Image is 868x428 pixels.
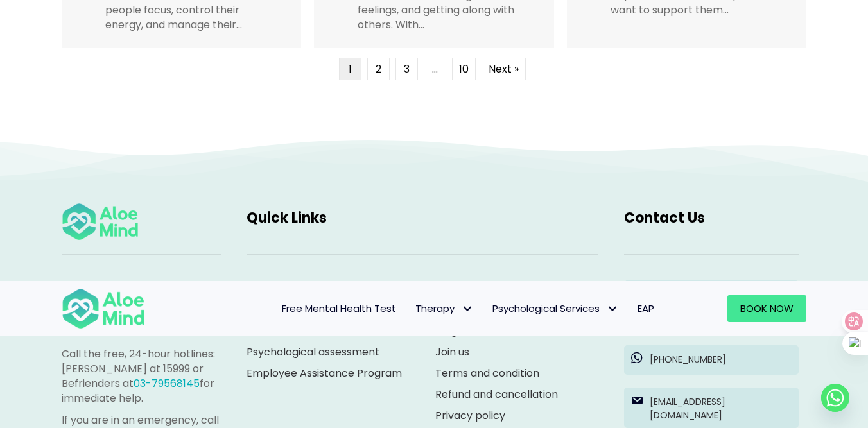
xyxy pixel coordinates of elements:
[483,295,628,322] a: Psychological ServicesPsychological Services: submenu
[62,287,145,330] img: Aloe mind Logo
[727,295,806,322] a: Book Now
[628,295,664,322] a: EAP
[272,295,406,322] a: Free Mental Health Test
[406,295,483,322] a: TherapyTherapy: submenu
[415,302,473,315] span: Therapy
[452,58,476,80] a: Page 10
[435,366,539,381] a: Terms and condition
[395,58,418,80] a: Page 3
[247,323,324,338] a: Services & fees
[740,302,794,315] span: Book Now
[247,345,379,359] a: Psychological assessment
[638,302,654,315] span: EAP
[339,58,361,80] span: Page 1
[162,295,664,322] nav: Menu
[62,347,221,406] p: Call the free, 24-hour hotlines: [PERSON_NAME] at 15999 or Befrienders at for immediate help.
[435,323,457,338] a: Blog
[624,208,705,228] span: Contact Us
[367,58,390,80] a: Page 2
[603,300,621,318] span: Psychological Services: submenu
[458,300,476,318] span: Therapy: submenu
[247,366,402,381] a: Employee Assistance Program
[435,387,558,402] a: Refund and cancellation
[62,280,221,340] p: If you are in a life-threatening situation or any other person may be in danger, do not use this ...
[435,345,469,359] a: Join us
[62,202,139,241] img: Aloe mind Logo
[624,388,799,428] a: [EMAIL_ADDRESS][DOMAIN_NAME]
[650,353,792,366] p: [PHONE_NUMBER]
[134,376,200,391] a: 03-79568145
[282,302,396,315] span: Free Mental Health Test
[624,345,799,375] a: [PHONE_NUMBER]
[435,408,505,423] a: Privacy policy
[424,58,446,80] span: …
[821,384,849,412] a: Whatsapp
[482,58,526,80] a: Next »
[650,395,792,422] p: [EMAIL_ADDRESS][DOMAIN_NAME]
[492,302,618,315] span: Psychological Services
[247,208,327,228] span: Quick Links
